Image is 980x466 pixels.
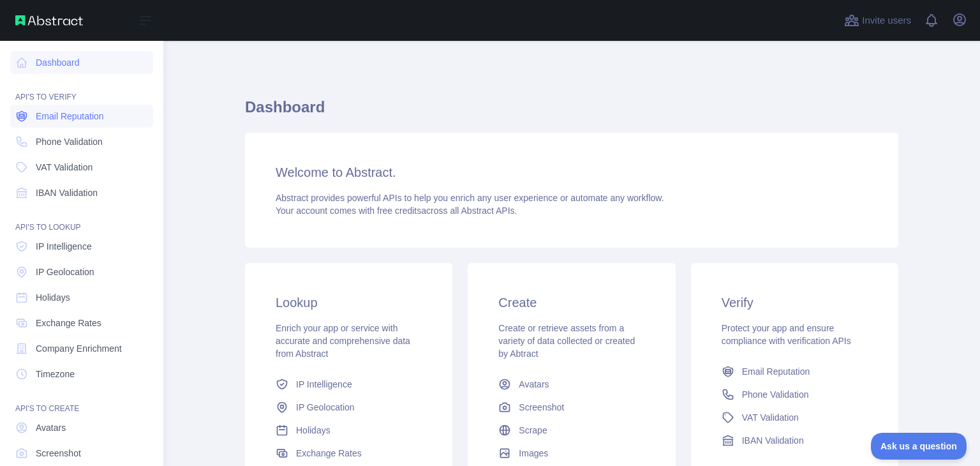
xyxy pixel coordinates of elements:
span: Phone Validation [742,388,809,401]
span: Holidays [296,424,330,437]
span: Images [519,447,548,460]
div: API'S TO VERIFY [10,77,153,102]
span: VAT Validation [742,411,799,424]
span: free credits [377,206,421,216]
span: IBAN Validation [36,186,98,199]
a: Phone Validation [10,130,153,153]
span: Abstract provides powerful APIs to help you enrich any user experience or automate any workflow. [276,193,664,203]
a: Scrape [493,419,650,442]
span: IP Intelligence [36,240,92,253]
div: API'S TO LOOKUP [10,207,153,232]
a: IBAN Validation [716,429,873,452]
span: Email Reputation [36,110,104,123]
h3: Lookup [276,294,422,312]
span: Exchange Rates [36,317,101,329]
a: Images [493,442,650,465]
span: Scrape [519,424,547,437]
a: Phone Validation [716,383,873,406]
span: IP Geolocation [36,266,94,278]
span: Phone Validation [36,135,103,148]
span: IBAN Validation [742,434,804,447]
span: Company Enrichment [36,342,122,355]
button: Invite users [842,10,914,31]
span: Protect your app and ensure compliance with verification APIs [722,323,851,346]
a: VAT Validation [10,156,153,179]
a: IP Geolocation [10,260,153,283]
span: Screenshot [36,447,81,460]
span: Email Reputation [742,365,810,378]
div: API'S TO CREATE [10,388,153,414]
a: Exchange Rates [271,442,427,465]
h3: Verify [722,294,868,312]
a: Holidays [271,419,427,442]
h1: Dashboard [245,97,898,128]
a: Avatars [493,373,650,396]
a: IP Geolocation [271,396,427,419]
a: IP Intelligence [271,373,427,396]
a: IBAN Validation [10,181,153,204]
span: VAT Validation [36,161,93,174]
a: Exchange Rates [10,312,153,334]
a: Email Reputation [10,105,153,128]
span: Avatars [36,421,66,434]
span: Invite users [862,13,911,28]
a: Holidays [10,286,153,309]
a: Email Reputation [716,360,873,383]
a: Screenshot [493,396,650,419]
span: IP Intelligence [296,378,352,391]
a: IP Intelligence [10,235,153,258]
a: Company Enrichment [10,337,153,360]
span: Enrich your app or service with accurate and comprehensive data from Abstract [276,323,410,359]
iframe: Toggle Customer Support [871,433,967,460]
a: Dashboard [10,51,153,74]
span: Timezone [36,368,75,380]
a: VAT Validation [716,406,873,429]
span: Exchange Rates [296,447,362,460]
a: Screenshot [10,442,153,465]
span: Avatars [519,378,549,391]
span: Holidays [36,291,70,304]
img: Abstract API [15,15,83,26]
h3: Welcome to Abstract. [276,163,868,181]
h3: Create [498,294,644,312]
span: Screenshot [519,401,564,414]
span: Your account comes with across all Abstract APIs. [276,206,517,216]
a: Avatars [10,416,153,439]
a: Timezone [10,363,153,386]
span: IP Geolocation [296,401,355,414]
span: Create or retrieve assets from a variety of data collected or created by Abtract [498,323,635,359]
